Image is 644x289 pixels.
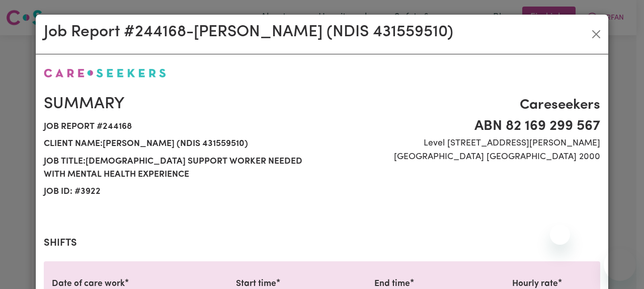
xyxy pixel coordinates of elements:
[44,153,316,184] span: Job title: [DEMOGRAPHIC_DATA] Support Worker needed with mental health experience
[550,225,570,245] iframe: Close message
[328,151,600,164] span: [GEOGRAPHIC_DATA] [GEOGRAPHIC_DATA] 2000
[328,116,600,137] span: ABN 82 169 299 567
[44,95,316,114] h2: Summary
[44,183,316,200] span: Job ID: # 3922
[44,118,316,135] span: Job report # 244168
[44,23,453,42] h2: Job Report # 244168 - [PERSON_NAME] (NDIS 431559510)
[588,26,604,42] button: Close
[328,137,600,150] span: Level [STREET_ADDRESS][PERSON_NAME]
[44,237,600,249] h2: Shifts
[44,135,316,153] span: Client name: [PERSON_NAME] (NDIS 431559510)
[328,95,600,116] span: Careseekers
[44,68,166,78] img: Careseekers logo
[604,249,636,281] iframe: Button to launch messaging window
